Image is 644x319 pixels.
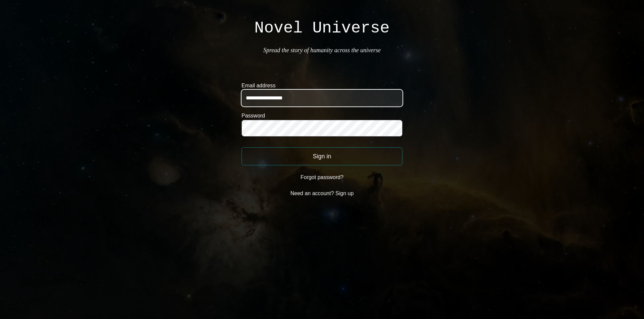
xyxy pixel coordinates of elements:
[254,20,389,36] h1: Novel Universe
[241,82,402,90] label: Email address
[263,46,381,55] p: Spread the story of humanity across the universe
[241,147,402,165] button: Sign in
[241,171,402,184] button: Forgot password?
[241,112,402,120] label: Password
[241,187,402,200] button: Need an account? Sign up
